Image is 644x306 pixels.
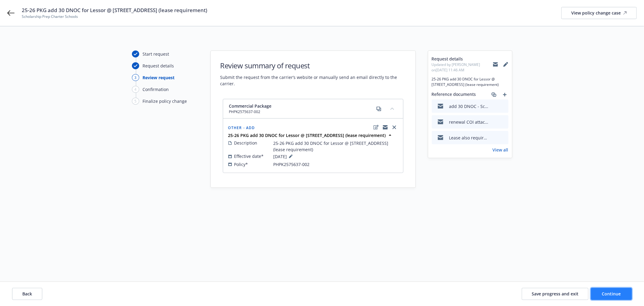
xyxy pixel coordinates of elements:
button: Back [12,288,42,300]
span: PHPK2575637-002 [274,161,310,168]
span: Commercial Package [229,103,272,109]
span: Submit the request from the carrier’s website or manually send an email directly to the carrier. [220,74,406,87]
div: 4 [132,86,139,93]
span: 25-26 PKG add 30 DNOC for Lessor @ [STREET_ADDRESS] (lease requirement) [274,140,398,153]
button: download file [491,103,496,109]
button: download file [491,119,496,125]
button: Continue [591,288,632,300]
button: preview file [501,135,506,141]
div: Request details [143,63,174,69]
a: copyLogging [382,124,389,131]
span: Save progress and exit [532,291,578,297]
div: 3 [132,74,139,81]
div: View policy change case [571,7,627,19]
div: renewal COI attached - [STREET_ADDRESS] - Lease [449,119,489,125]
strong: 25-26 PKG add 30 DNOC for Lessor @ [STREET_ADDRESS] (lease requirement) [228,132,386,138]
button: download file [491,135,496,141]
button: collapse content [387,104,397,113]
a: close [391,124,398,131]
span: Other - Add [228,125,255,130]
span: Request details [432,56,493,62]
span: Description [234,140,258,146]
a: View all [493,147,508,153]
div: Review request [143,74,175,81]
div: add 30 DNOC - Scholarship Prep - PHPK2575637-002 - [STREET_ADDRESS] [449,103,489,109]
a: associate [490,91,498,98]
button: Save progress and exit [522,288,588,300]
span: 25-26 PKG add 30 DNOC for Lessor @ [STREET_ADDRESS] (lease requirement) [22,7,207,14]
span: 25-26 PKG add 30 DNOC for Lessor @ [STREET_ADDRESS] (lease requirement) [432,76,508,87]
div: Start request [143,51,169,57]
div: Confirmation [143,86,169,93]
button: preview file [501,103,506,109]
span: Reference documents [432,91,476,98]
a: edit [373,124,380,131]
div: Commercial PackagePHPK2575637-002copycollapse content [223,99,403,119]
div: Lease also requires [PERSON_NAME] and 30 DNOC - [STREET_ADDRESS] - Lease [449,135,489,141]
span: Scholarship Prep Charter Schools [22,14,207,19]
div: Finalize policy change [143,98,187,104]
a: add [501,91,508,98]
button: preview file [501,119,506,125]
span: [DATE] [274,153,294,160]
span: Continue [602,291,621,297]
a: copy [375,105,383,112]
span: Policy* [234,161,248,168]
div: 5 [132,98,139,105]
h1: Review summary of request [220,60,406,70]
span: PHPK2575637-002 [229,109,272,115]
a: View policy change case [561,7,637,19]
span: Back [22,291,32,297]
span: Effective date* [234,153,264,159]
span: Updated by [PERSON_NAME] on [DATE] 11:46 AM [432,62,493,73]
